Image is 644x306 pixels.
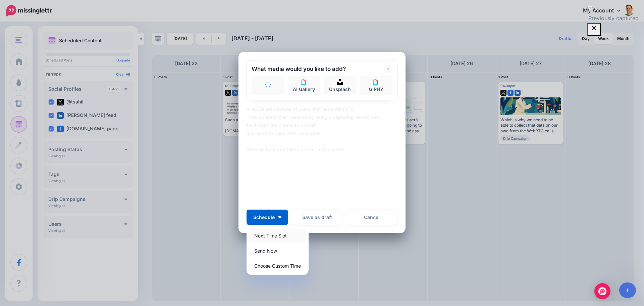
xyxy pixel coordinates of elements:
[252,66,346,72] h2: What media would you like to add?
[594,283,610,299] div: Open Intercom Messenger
[253,215,275,220] span: Schedule
[337,79,343,85] img: icon-unsplash-square.png
[324,76,357,95] a: Unsplash
[291,210,343,225] button: Save as draft
[301,79,307,85] img: icon-giphy-square.png
[346,210,397,225] a: Cancel
[247,226,309,275] div: Schedule
[247,210,288,225] button: Schedule
[360,76,393,95] a: GIPHY
[249,244,306,257] a: Send Now
[278,216,281,218] img: arrow-down-white.png
[288,76,321,95] a: AI Gallery
[249,229,306,242] a: Next Time Slot
[249,259,306,272] a: Choose Custom Time
[373,79,379,85] img: icon-giphy-square.png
